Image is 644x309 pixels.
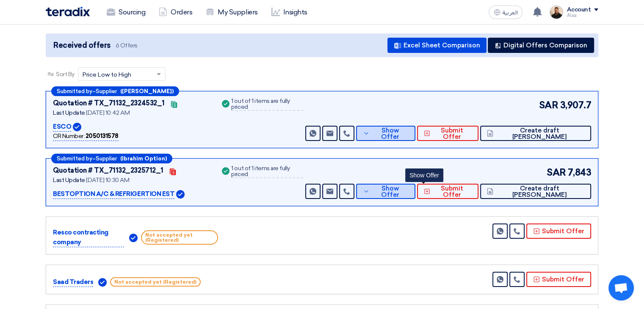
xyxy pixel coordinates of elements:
span: Create draft [PERSON_NAME] [495,185,584,198]
button: Digital Offers Comparison [488,38,594,53]
button: Create draft [PERSON_NAME] [480,184,591,199]
div: CR Number : [53,132,119,141]
span: Not accepted yet (Registered) [141,230,218,245]
div: 1 out of 1 items are fully priced [231,98,303,111]
span: Not accepted yet (Registered) [110,277,201,287]
button: Show Offer [356,184,415,199]
button: Submit Offer [417,184,478,199]
span: Show Offer [372,127,409,140]
button: Submit Offer [526,223,591,239]
button: Submit Offer [417,126,478,141]
img: Verified Account [176,190,185,199]
span: Create draft [PERSON_NAME] [495,127,584,140]
span: SAR [547,166,566,179]
span: SAR [539,98,558,112]
button: Show Offer [356,126,415,141]
b: (Ibrahim Option) [120,156,167,161]
button: العربية [489,6,522,19]
a: My Suppliers [199,3,264,22]
img: Teradix logo [46,7,90,17]
span: Show Offer [372,185,409,198]
b: 2050131578 [86,132,119,140]
span: Supplier [96,156,117,161]
p: Resco contracting company [53,228,124,247]
div: Account [567,6,591,14]
span: Last Update [53,109,85,116]
span: 6 Offers [116,41,138,50]
div: Alaa [567,13,598,18]
button: Submit Offer [526,272,591,287]
button: Create draft [PERSON_NAME] [480,126,591,141]
p: Saad Traders [53,277,93,287]
span: Last Update [53,177,85,184]
div: Quotation # TX_71132_2324532_1 [53,98,165,108]
span: Supplier [96,88,117,94]
span: 7,843 [567,166,591,179]
p: BESTOPTION A/C & REFRIGERTION EST [53,189,174,199]
span: Submit Offer [432,185,472,198]
img: Verified Account [98,278,107,287]
span: Received offers [53,40,111,51]
span: Sort By [56,70,75,79]
a: Open chat [608,275,634,301]
span: Submitted by [57,88,92,94]
p: ESCO [53,122,71,132]
span: [DATE] 10:42 AM [86,109,130,116]
div: – [51,86,179,96]
img: Verified Account [73,123,81,131]
span: 3,907.7 [560,98,591,112]
a: Orders [152,3,199,22]
span: Submitted by [57,156,92,161]
button: Excel Sheet Comparison [387,38,486,53]
span: Price Low to High [83,70,131,79]
a: Insights [265,3,314,22]
span: العربية [502,10,517,16]
a: Sourcing [100,3,152,22]
div: Show Offer [405,168,443,182]
span: Submit Offer [432,127,472,140]
img: Verified Account [129,234,138,242]
div: Quotation # TX_71132_2325712_1 [53,166,163,176]
img: MAA_1717931611039.JPG [550,6,563,19]
b: ([PERSON_NAME]) [120,88,174,94]
span: [DATE] 10:30 AM [86,177,129,184]
div: 1 out of 1 items are fully priced [231,166,303,178]
div: – [51,154,172,163]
